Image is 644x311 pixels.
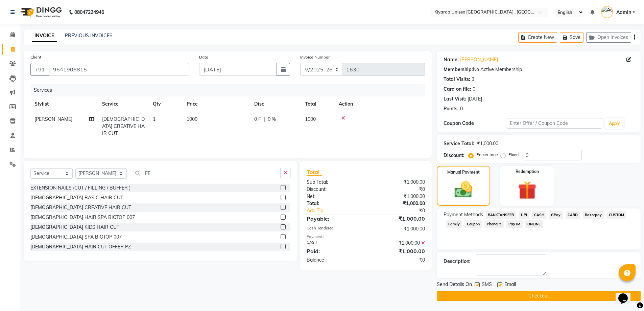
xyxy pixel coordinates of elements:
[437,281,472,289] span: Send Details On
[300,54,330,60] label: Invoice Number
[566,211,580,219] span: CARD
[302,193,366,200] div: Net:
[301,96,335,112] th: Total
[444,140,474,147] div: Service Total:
[30,243,131,250] div: [DEMOGRAPHIC_DATA] HAIR CUT OFFER PZ
[250,96,301,112] th: Disc
[366,225,430,232] div: ₹1,000.00
[17,3,64,22] img: logo
[460,105,463,112] div: 0
[377,207,430,214] div: ₹0
[366,179,430,186] div: ₹1,000.00
[183,96,250,112] th: Price
[264,116,265,123] span: |
[149,96,183,112] th: Qty
[305,116,316,122] span: 1000
[616,284,637,304] iframe: chat widget
[98,96,149,112] th: Service
[447,169,480,175] label: Manual Payment
[30,184,130,192] div: EXTENSION NAILS (CUT / FILLING / BUFFER )
[482,281,492,289] span: SMS
[437,291,641,301] button: Checkout
[366,200,430,207] div: ₹1,000.00
[302,207,376,214] a: Add Tip
[30,194,123,201] div: [DEMOGRAPHIC_DATA] BASIC HAIR CUT
[560,32,583,43] button: Save
[444,76,470,83] div: Total Visits:
[444,152,464,159] div: Discount:
[74,3,104,22] b: 08047224946
[302,186,366,193] div: Discount:
[468,95,482,103] div: [DATE]
[302,179,366,186] div: Sub Total:
[366,186,430,193] div: ₹0
[32,30,57,42] a: INVOICE
[519,211,529,219] span: UPI
[444,86,471,93] div: Card on file:
[49,63,189,76] input: Search by Name/Mobile/Email/Code
[30,54,41,60] label: Client
[444,56,459,63] div: Name:
[30,234,122,241] div: [DEMOGRAPHIC_DATA] SPA BIOTOP 007
[302,257,366,264] div: Balance :
[601,6,613,18] img: Admin
[366,257,430,264] div: ₹0
[268,116,276,123] span: 0 %
[504,281,516,289] span: Email
[187,116,197,122] span: 1000
[254,116,261,123] span: 0 F
[307,234,425,240] div: Payments
[477,140,498,147] div: ₹1,000.00
[65,32,113,39] a: PREVIOUS INVOICES
[30,63,49,76] button: +91
[30,214,135,221] div: [DEMOGRAPHIC_DATA] HAIR SPA BIOTOP 007
[34,116,72,122] span: [PERSON_NAME]
[366,193,430,200] div: ₹1,000.00
[307,169,322,176] span: Total
[518,32,557,43] button: Create New
[486,211,516,219] span: BANKTANSFER
[473,86,475,93] div: 0
[302,225,366,232] div: Cash Tendered:
[586,32,631,43] button: Open Invoices
[30,96,98,112] th: Stylist
[549,211,563,219] span: GPay
[484,220,504,228] span: PhonePe
[516,169,539,175] label: Redemption
[132,168,281,178] input: Search or Scan
[335,96,425,112] th: Action
[532,211,546,219] span: CASH
[102,116,145,136] span: [DEMOGRAPHIC_DATA] CREATIVE HAIR CUT
[460,56,498,63] a: [PERSON_NAME]
[472,76,474,83] div: 3
[525,220,543,228] span: ONLINE
[366,215,430,223] div: ₹1,000.00
[449,179,478,200] img: _cash.svg
[444,120,507,127] div: Coupon Code
[153,116,156,122] span: 1
[30,204,131,211] div: [DEMOGRAPHIC_DATA] CREATIVE HAIR CUT
[506,220,523,228] span: PayTM
[302,240,366,247] div: CASH
[507,118,602,129] input: Enter Offer / Coupon Code
[444,211,483,218] span: Payment Methods
[366,240,430,247] div: ₹1,000.00
[606,211,626,219] span: CUSTOM
[30,224,119,231] div: [DEMOGRAPHIC_DATA] KIDS HAIR CUT
[444,66,473,73] div: Membership:
[444,95,466,103] div: Last Visit:
[446,220,462,228] span: Family
[31,84,430,96] div: Services
[605,118,624,129] button: Apply
[476,152,498,158] label: Percentage
[302,200,366,207] div: Total:
[616,9,631,16] span: Admin
[508,152,519,158] label: Fixed
[444,258,471,265] div: Description:
[444,66,634,73] div: No Active Membership
[464,220,482,228] span: Coupon
[199,54,208,60] label: Date
[302,247,366,255] div: Paid:
[583,211,604,219] span: Razorpay
[512,179,542,202] img: _gift.svg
